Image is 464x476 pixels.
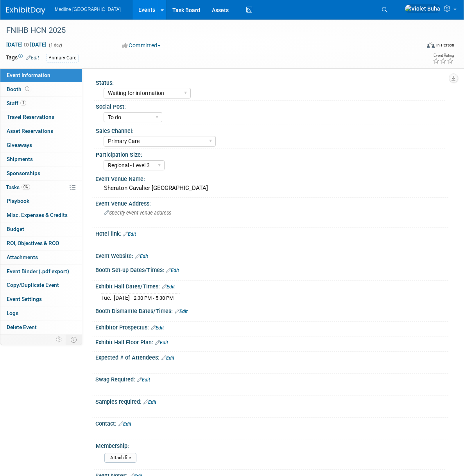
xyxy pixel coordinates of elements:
div: Booth Set-up Dates/Times: [95,264,448,274]
span: Travel Reservations [7,114,54,120]
span: Delete Event [7,324,37,330]
a: Travel Reservations [0,110,82,124]
div: Contact: [95,418,448,428]
td: Tags [6,54,39,63]
div: Event Venue Address: [95,198,448,208]
a: Edit [162,284,175,290]
span: Asset Reservations [7,128,53,134]
span: Staff [7,100,26,106]
span: [DATE] [DATE] [6,41,47,48]
div: Exhibit Hall Dates/Times: [95,281,448,291]
span: Attachments [7,254,38,260]
a: Edit [123,231,136,237]
a: Edit [166,268,179,273]
span: Event Binder (.pdf export) [7,268,69,274]
a: Edit [161,355,174,361]
div: Event Format [384,41,454,52]
a: Copy/Duplicate Event [0,278,82,292]
a: Event Binder (.pdf export) [0,265,82,278]
div: Booth Dismantle Dates/Times: [95,305,448,315]
span: Giveaways [7,142,32,148]
div: Samples required: [95,396,448,406]
div: Exhibitor Prospectus: [95,322,448,332]
a: Edit [175,309,188,314]
a: Edit [143,399,156,405]
div: Sales Channel: [96,125,445,135]
a: Misc. Expenses & Credits [0,208,82,222]
span: Logs [7,310,18,316]
span: Event Settings [7,296,42,302]
span: 0% [21,184,30,190]
div: Sheraton Cavalier [GEOGRAPHIC_DATA] [101,182,443,194]
span: Budget [7,226,24,232]
a: Tasks0% [0,181,82,194]
div: Event Venue Name: [95,173,448,183]
a: Playbook [0,194,82,208]
a: Booth [0,82,82,96]
div: Status: [96,77,445,87]
span: to [23,41,30,48]
span: 1 [20,100,26,106]
span: Tasks [6,184,30,190]
a: Attachments [0,251,82,264]
div: In-Person [436,42,454,48]
a: Sponsorships [0,166,82,180]
span: Playbook [7,198,29,204]
a: Logs [0,306,82,320]
span: Event Information [7,72,50,78]
span: Sponsorships [7,170,40,176]
div: Exhibit Hall Floor Plan: [95,336,448,347]
a: Edit [118,421,131,427]
span: 2:30 PM - 5:30 PM [134,295,174,301]
a: Shipments [0,152,82,166]
div: FNIHB HCN 2025 [4,23,410,38]
span: Booth not reserved yet [23,86,31,92]
div: Membership: [96,440,445,450]
span: Misc. Expenses & Credits [7,212,68,218]
img: Violet Buha [405,4,441,13]
img: Format-Inperson.png [427,42,435,48]
div: Event Website: [95,250,448,260]
td: [DATE] [114,294,130,302]
a: Staff1 [0,97,82,110]
td: Tue. [101,294,114,302]
span: (1 day) [48,43,62,48]
span: Shipments [7,156,33,162]
div: Event Rating [433,54,454,57]
td: Personalize Event Tab Strip [52,335,66,345]
a: Asset Reservations [0,124,82,138]
span: ROI, Objectives & ROO [7,240,59,246]
a: Edit [155,340,168,345]
a: Delete Event [0,320,82,334]
div: Participation Size: [96,149,445,159]
td: Toggle Event Tabs [66,335,82,345]
a: ROI, Objectives & ROO [0,236,82,250]
a: Event Information [0,68,82,82]
div: Social Post: [96,101,445,111]
span: Booth [7,86,31,92]
a: Event Settings [0,292,82,306]
div: Expected # of Attendees: [95,352,448,362]
a: Edit [137,377,150,383]
button: Committed [120,41,164,49]
span: Copy/Duplicate Event [7,282,59,288]
a: Edit [151,325,164,331]
a: Budget [0,222,82,236]
a: Giveaways [0,138,82,152]
div: Primary Care [46,54,79,62]
span: Medline [GEOGRAPHIC_DATA] [55,7,121,12]
a: Edit [26,55,39,61]
div: Hotel link: [95,228,448,238]
a: Edit [135,254,148,259]
div: Swag Required: [95,374,448,384]
span: Specify event venue address [104,210,171,216]
img: ExhibitDay [6,7,45,14]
